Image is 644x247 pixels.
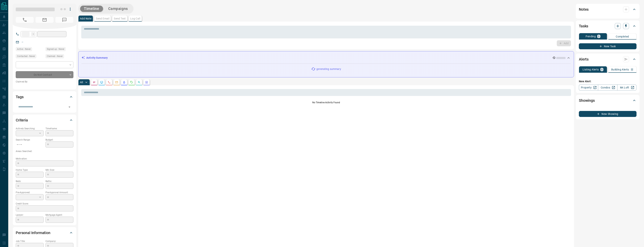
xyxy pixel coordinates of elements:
[579,85,598,91] a: Property
[16,202,73,205] p: Credit Score:
[611,68,629,71] p: Building Alerts
[617,85,637,91] a: Mr.Loft
[586,35,596,38] p: Pending
[45,180,73,183] p: Baths:
[16,116,73,125] div: Criteria
[579,79,637,83] p: New Alert:
[16,191,44,194] p: Pre-Approved:
[17,54,35,58] span: Contacted - Never
[579,22,637,31] div: Tasks
[45,168,73,172] p: Min Size:
[16,213,44,217] p: Lawyer:
[16,138,44,141] p: Search Range:
[598,35,599,38] p: 0
[616,35,629,38] p: Completed
[16,240,44,243] p: Job Title:
[93,81,96,84] svg: Notes
[316,67,341,71] p: generating summary
[579,55,637,64] div: Alerts
[579,5,637,14] div: Notes
[16,230,50,236] h2: Personal Information
[16,157,73,160] p: Motivation:
[579,43,637,49] button: New Task
[108,81,111,84] svg: Calls
[81,54,571,61] div: Activity Summary
[80,6,103,12] button: Timeline
[45,240,73,243] p: Company:
[36,17,54,23] span: No Email
[45,213,73,217] p: Mortgage Agent:
[67,104,72,110] button: Open
[16,168,44,172] p: Home Type:
[145,81,148,84] svg: Agent Actions
[579,97,595,103] h2: Showings
[579,6,589,12] h2: Notes
[138,81,141,84] svg: Opportunities
[130,81,133,84] svg: Requests
[16,150,73,153] p: Areas Searched:
[16,180,44,183] p: Beds:
[583,68,599,71] p: Listing Alerts
[86,56,108,60] p: Activity Summary
[16,228,73,237] div: Personal Information
[17,47,31,51] span: Active - Never
[80,17,91,20] p: Add Note
[123,81,126,84] svg: Listing Alerts
[16,141,44,148] p: -- - --
[16,117,28,123] h2: Criteria
[579,23,588,29] h2: Tasks
[16,127,44,130] p: Actively Searching:
[45,191,73,194] p: Pre-Approval Amount:
[115,81,118,84] svg: Emails
[81,101,571,104] p: No Timeline Activity Found
[16,17,34,23] span: No Number
[631,68,633,71] p: 0
[55,17,73,23] span: No Number
[16,92,73,101] div: Tags
[45,127,73,130] p: Timeframe:
[22,40,23,43] a: --
[579,96,637,105] div: Showings
[601,68,603,71] p: 0
[598,85,617,91] a: Condos
[47,54,63,58] span: Claimed - Never
[100,81,103,84] svg: Lead Browsing Activity
[16,71,73,78] div: Do Not Contact
[16,94,23,100] h2: Tags
[579,111,637,117] button: New Showing
[47,47,64,51] span: Signed up - Never
[80,81,83,84] p: All
[104,6,132,12] button: Campaigns
[579,56,589,62] h2: Alerts
[45,138,73,141] p: Budget:
[16,80,73,83] p: Claimed By:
